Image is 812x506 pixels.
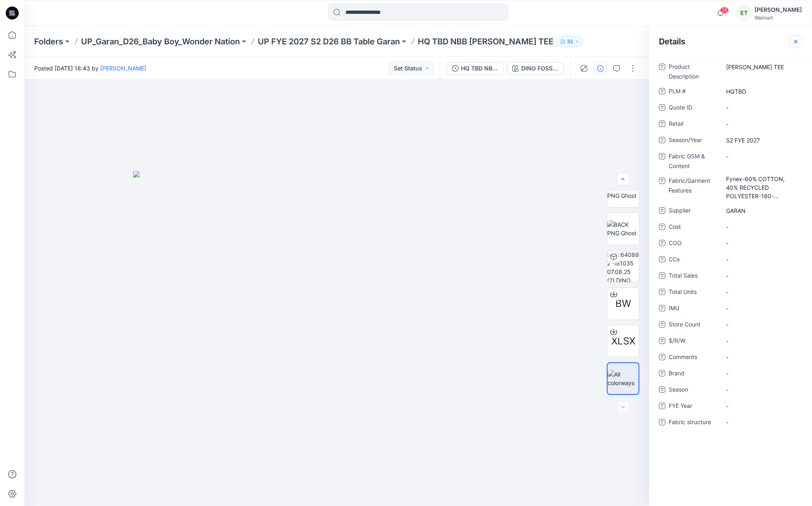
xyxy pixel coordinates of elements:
[669,206,718,217] span: Supplier
[669,352,718,364] span: Comments
[669,119,718,130] span: Retail
[726,288,797,296] span: -
[34,36,63,47] a: Folders
[726,136,797,145] span: S2 FYE 2027
[34,64,146,72] span: Posted [DATE] 18:43 by
[615,296,631,311] span: BW
[521,64,559,73] div: DINO FOSSILS
[418,36,553,47] p: HQ TBD NBB [PERSON_NAME] TEE
[726,206,797,215] span: GARAN
[726,63,797,71] span: HENLY TEE
[557,36,583,47] button: 32
[607,220,639,237] img: BACK PNG Ghost
[607,183,639,200] img: FRONT PNG Ghost
[669,176,718,201] span: Fabric/Garment Features
[659,37,685,46] h2: Details
[726,369,797,378] span: -
[669,303,718,315] span: IMU
[669,417,718,429] span: Fabric structure
[669,271,718,282] span: Total Sales
[258,36,400,47] a: UP FYE 2027 S2 D26 BB Table Garan
[726,386,797,394] span: -
[726,239,797,248] span: -
[669,320,718,331] span: Store Count
[726,272,797,280] span: -
[507,62,564,75] button: DINO FOSSILS
[669,135,718,147] span: Season/Year
[726,337,797,345] span: -
[611,334,635,348] span: XLSX
[669,103,718,114] span: Quote ID
[726,320,797,329] span: -
[720,7,729,13] span: 26
[726,402,797,410] span: -
[81,36,240,47] a: UP_Garan_D26_Baby Boy_Wonder Nation
[726,87,797,96] span: HQTBD
[447,62,504,75] button: HQ TBD NBB [PERSON_NAME] TEE
[461,64,498,73] div: HQ TBD NBB [PERSON_NAME] TEE
[726,152,797,161] span: -
[726,223,797,231] span: -
[669,86,718,98] span: PLM #
[726,418,797,427] span: -
[726,103,797,112] span: -
[594,62,607,75] button: Details
[737,6,751,20] div: ET
[669,401,718,412] span: FYE Year
[755,15,802,21] div: Walmart
[726,353,797,361] span: -
[669,254,718,266] span: CCs
[669,368,718,380] span: Brand
[669,222,718,233] span: Cost
[726,120,797,128] span: -
[608,370,639,387] img: All colorways
[669,238,718,250] span: COO
[755,5,802,15] div: [PERSON_NAME]
[726,175,797,200] span: Fynex-60% COTTON, 40% RECYCLED POLYESTER-180-GSM-KN-00232-JERSEY
[669,287,718,298] span: Total Units
[669,336,718,347] span: $/R/W
[607,250,639,282] img: S2640882 -IB1035 07.08.25 (2) DINO FOSSILS
[726,304,797,313] span: -
[669,62,718,81] span: Product Description
[726,255,797,264] span: -
[567,37,573,46] p: 32
[669,151,718,171] span: Fabric GSM & Content
[100,65,146,72] a: [PERSON_NAME]
[669,385,718,396] span: Season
